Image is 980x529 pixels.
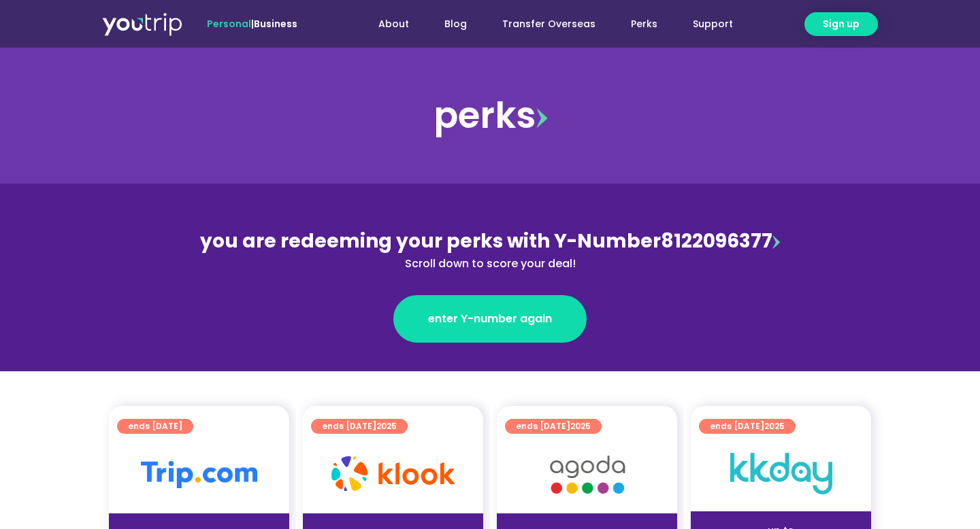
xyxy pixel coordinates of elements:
[699,419,796,434] a: ends [DATE]2025
[485,12,613,37] a: Transfer Overseas
[195,256,785,272] div: Scroll down to score your deal!
[117,419,193,434] a: ends [DATE]
[128,419,182,434] span: ends [DATE]
[570,420,591,432] span: 2025
[207,17,297,31] span: |
[427,12,485,37] a: Blog
[710,419,785,434] span: ends [DATE]
[613,12,675,37] a: Perks
[675,12,751,37] a: Support
[334,12,751,37] nav: Menu
[428,311,552,327] span: enter Y-number again
[804,12,878,36] a: Sign up
[516,419,591,434] span: ends [DATE]
[311,419,408,434] a: ends [DATE]2025
[254,17,297,31] a: Business
[505,419,602,434] a: ends [DATE]2025
[823,17,860,31] span: Sign up
[195,227,785,272] div: 8122096377
[207,17,251,31] span: Personal
[361,12,427,37] a: About
[376,420,397,432] span: 2025
[393,295,587,343] a: enter Y-number again
[764,420,785,432] span: 2025
[322,419,397,434] span: ends [DATE]
[200,228,661,254] span: you are redeeming your perks with Y-Number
